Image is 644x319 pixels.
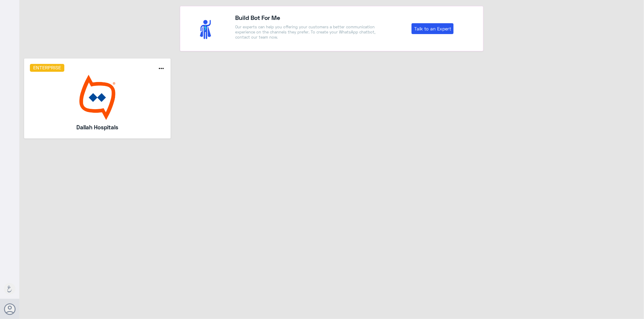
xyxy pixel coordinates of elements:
[4,303,15,315] button: Avatar
[48,123,147,131] h5: Dallah Hospitals
[235,13,377,22] h4: Build Bot For Me
[158,65,165,74] button: more_horiz
[235,24,377,40] p: Our experts can help you offering your customers a better communication experience on the channel...
[158,65,165,72] i: more_horiz
[412,23,453,34] a: Talk to an Expert
[30,75,165,120] img: bot image
[30,64,65,72] h6: Enterprise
